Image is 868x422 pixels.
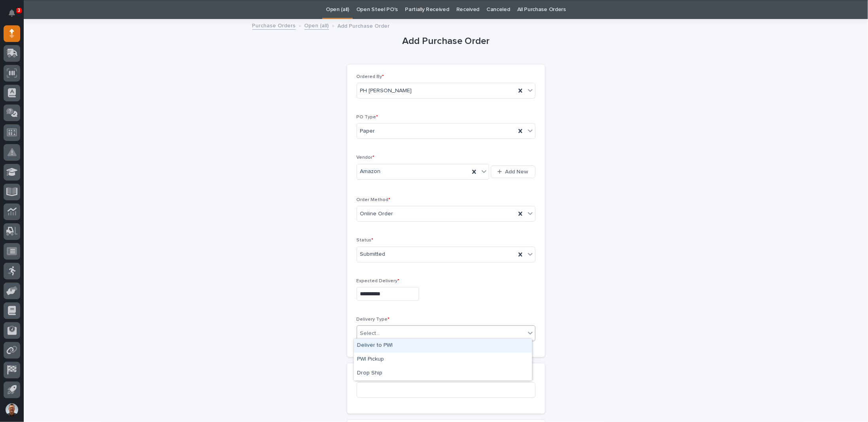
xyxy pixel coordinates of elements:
[505,168,529,175] span: Add New
[357,198,391,202] span: Order Method
[360,329,380,338] div: Select...
[304,21,329,30] a: Open (all)
[360,210,393,218] span: Online Order
[357,238,374,243] span: Status
[347,36,545,47] h1: Add Purchase Order
[491,165,535,178] button: Add New
[17,8,20,13] p: 3
[360,250,386,259] span: Submitted
[252,21,296,30] a: Purchase Orders
[360,167,381,176] span: Amazon
[354,339,532,353] div: Deliver to PWI
[356,0,398,19] a: Open Steel PO's
[360,127,375,135] span: Paper
[456,0,480,19] a: Received
[4,5,20,21] button: Notifications
[354,367,532,380] div: Drop Ship
[326,0,349,19] a: Open (all)
[4,401,20,418] button: users-avatar
[357,115,378,120] span: PO Type
[354,353,532,367] div: PWI Pickup
[360,87,412,95] span: PH [PERSON_NAME]
[10,10,20,22] div: Notifications3
[338,21,390,30] p: Add Purchase Order
[405,0,449,19] a: Partially Received
[357,317,390,322] span: Delivery Type
[517,0,566,19] a: All Purchase Orders
[486,0,510,19] a: Canceled
[357,74,384,79] span: Ordered By
[357,155,375,160] span: Vendor
[357,279,400,283] span: Expected Delivery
